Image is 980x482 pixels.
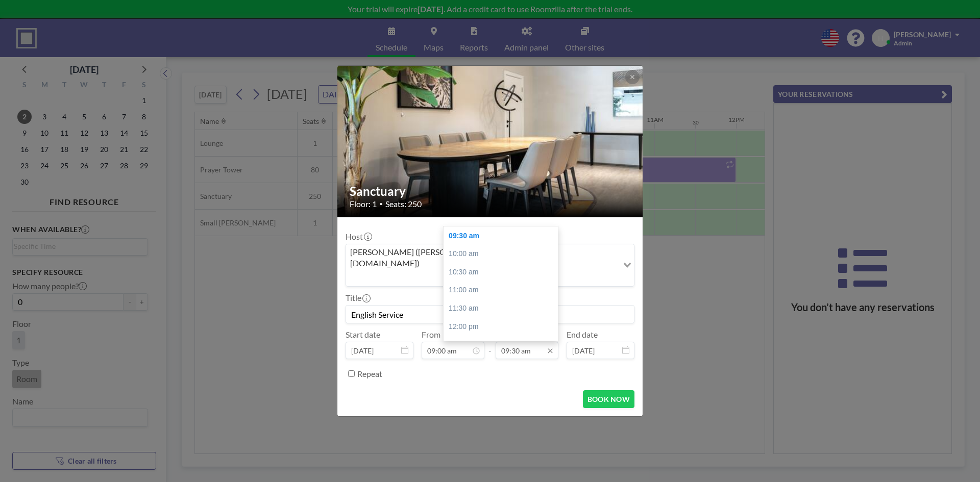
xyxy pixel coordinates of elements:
[346,244,634,287] div: Search for option
[385,199,422,209] span: Seats: 250
[346,293,370,303] label: Title
[346,232,371,242] label: Host
[350,199,377,209] span: Floor: 1
[488,333,492,356] span: -
[583,390,634,408] button: BOOK NOW
[337,39,644,243] img: 537.jpg
[348,246,616,269] span: [PERSON_NAME] ([PERSON_NAME][EMAIL_ADDRESS][DOMAIN_NAME])
[346,329,380,340] label: Start date
[444,299,563,318] div: 11:30 am
[567,329,598,340] label: End date
[346,306,634,323] input: hilda's reservation
[357,369,382,379] label: Repeat
[444,263,563,282] div: 10:30 am
[422,329,440,340] label: From
[444,245,563,263] div: 10:00 am
[444,318,563,336] div: 12:00 pm
[444,227,563,245] div: 09:30 am
[347,271,617,284] input: Search for option
[444,336,563,354] div: 12:30 pm
[379,200,383,208] span: •
[444,281,563,299] div: 11:00 am
[350,184,631,199] h2: Sanctuary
